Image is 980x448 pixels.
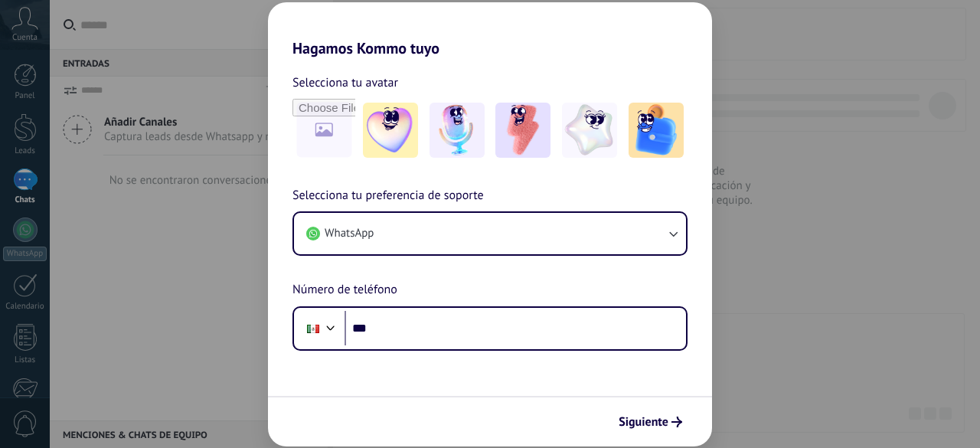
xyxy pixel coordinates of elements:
span: Selecciona tu avatar [292,73,398,93]
span: Número de teléfono [292,280,397,300]
img: -5.jpeg [629,103,684,158]
button: Siguiente [612,409,689,435]
span: Selecciona tu preferencia de soporte [292,186,484,206]
img: -3.jpeg [495,103,550,158]
span: Siguiente [619,417,668,427]
img: -2.jpeg [430,103,485,158]
h2: Hagamos Kommo tuyo [268,2,712,57]
img: -1.jpeg [363,103,418,158]
span: WhatsApp [325,226,374,241]
button: WhatsApp [294,213,686,254]
img: -4.jpeg [562,103,617,158]
div: Mexico: + 52 [299,312,328,345]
